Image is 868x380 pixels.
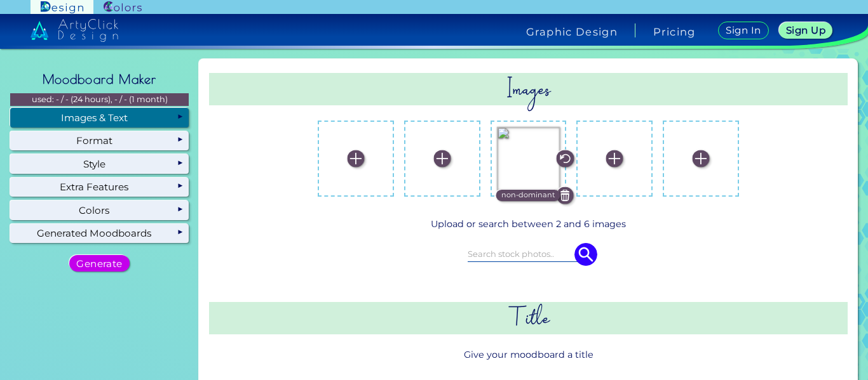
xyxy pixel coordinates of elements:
[782,23,830,38] a: Sign Up
[10,154,189,173] div: Style
[497,127,560,190] img: 5a7f07ca-289f-4838-9ad6-76e8cad61a28
[209,343,848,367] p: Give your moodboard a title
[606,150,623,167] img: icon_plus_white.svg
[468,247,590,261] input: Search stock photos..
[31,19,118,42] img: artyclick_design_logo_white_combined_path.svg
[10,131,189,150] div: Format
[214,217,843,232] p: Upload or search between 2 and 6 images
[10,108,189,127] div: Images & Text
[692,150,709,167] img: icon_plus_white.svg
[36,65,163,93] h2: Moodboard Maker
[104,1,142,13] img: ArtyClick Colors logo
[653,27,696,37] a: Pricing
[209,302,848,334] h2: Title
[721,22,766,39] a: Sign In
[574,243,597,266] img: icon search
[209,73,848,105] h2: Images
[10,178,189,197] div: Extra Features
[347,150,364,167] img: icon_plus_white.svg
[526,27,618,37] h4: Graphic Design
[10,224,189,243] div: Generated Moodboards
[10,93,189,106] p: used: - / - (24 hours), - / - (1 month)
[788,26,824,35] h5: Sign Up
[10,200,189,219] div: Colors
[433,150,451,167] img: icon_plus_white.svg
[728,26,759,35] h5: Sign In
[501,190,555,201] p: non-dominant
[79,259,120,268] h5: Generate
